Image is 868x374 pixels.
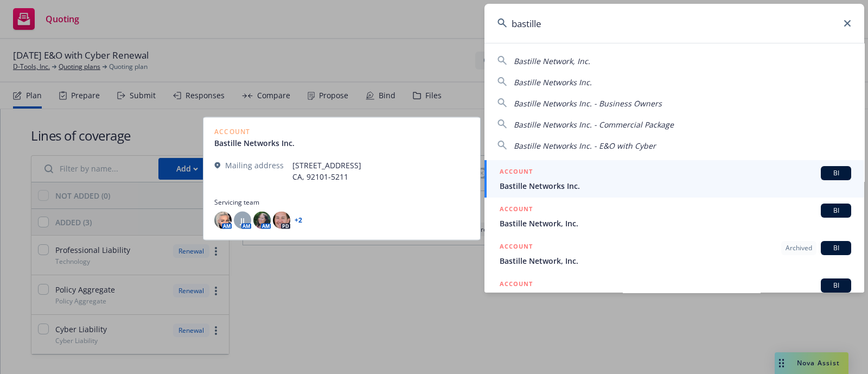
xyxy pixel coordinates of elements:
span: BI [825,168,847,178]
h5: ACCOUNT [500,166,533,179]
span: Bastille Network, Inc. [514,56,590,66]
span: Archived [786,243,812,253]
span: BI [825,206,847,215]
h5: ACCOUNT [500,241,533,254]
a: ACCOUNTArchivedBIBastille Network, Inc. [484,235,864,272]
span: BI [825,281,847,290]
span: Bastille Networks Inc. - E&O with Cyber [514,141,656,151]
span: Bastille Networks Inc. [500,180,851,192]
h5: ACCOUNT [500,204,533,217]
span: Bastille Networks Inc. - Commercial Package [514,119,674,130]
a: ACCOUNTBI [484,272,864,321]
span: Bastille Networks Inc. [514,77,592,87]
span: Bastille Networks Inc. - Business Owners [514,98,662,109]
a: ACCOUNTBIBastille Networks Inc. [484,160,864,198]
span: Bastille Network, Inc. [500,255,851,267]
a: ACCOUNTBIBastille Network, Inc. [484,198,864,235]
h5: ACCOUNT [500,278,533,291]
span: Bastille Network, Inc. [500,218,851,229]
input: Search... [484,4,864,43]
span: BI [825,243,847,253]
